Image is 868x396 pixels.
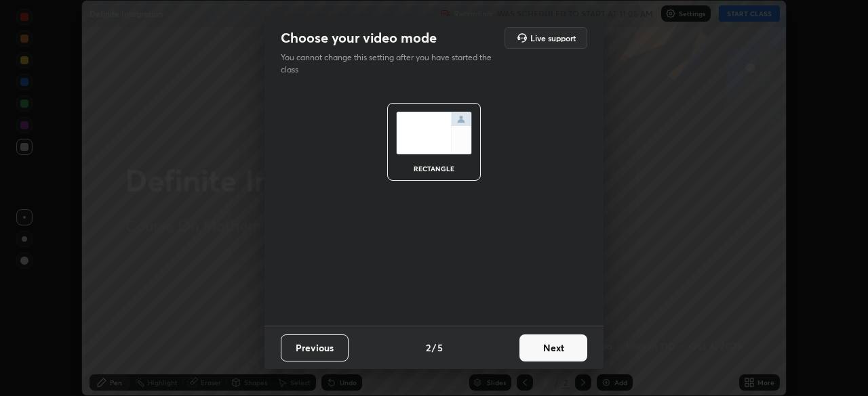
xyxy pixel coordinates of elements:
[437,340,443,355] h4: 5
[281,51,500,76] p: You cannot change this setting after you have started the class
[407,165,461,172] div: rectangle
[281,29,437,47] h2: Choose your video mode
[432,340,436,355] h4: /
[530,34,576,42] h5: Live support
[281,334,349,361] button: Previous
[426,340,431,355] h4: 2
[519,334,587,361] button: Next
[396,112,472,154] img: normalScreenIcon.ae25ed63.svg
